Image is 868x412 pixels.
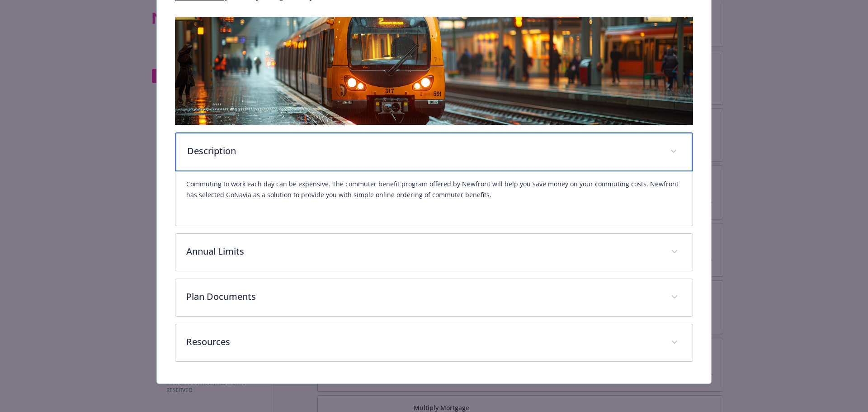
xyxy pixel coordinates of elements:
div: Plan Documents [175,279,693,316]
div: Description [175,133,693,171]
p: Annual Limits [186,245,660,258]
p: Resources [186,335,660,349]
div: Resources [175,324,693,361]
img: banner [175,17,693,125]
p: Description [187,144,660,158]
div: Annual Limits [175,234,693,271]
p: Commuting to work each day can be expensive. The commuter benefit program offered by Newfront wil... [186,179,682,200]
div: Description [175,171,693,226]
p: Plan Documents [186,290,660,303]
